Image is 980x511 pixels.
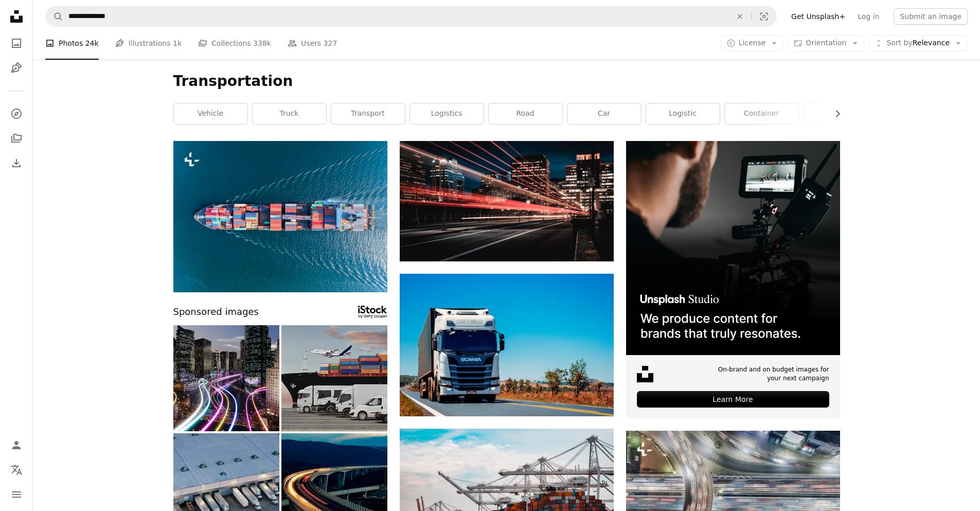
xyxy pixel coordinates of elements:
[173,325,279,431] img: Smart city with glowing light trails
[6,435,27,455] a: Log in / Sign up
[198,27,271,60] a: Collections 338k
[400,196,614,205] a: long exposure photography of road and cars
[637,366,653,382] img: file-1631678316303-ed18b8b5cb9cimage
[886,39,912,47] span: Sort by
[46,7,63,26] button: Search Unsplash
[173,141,387,292] img: Aerial top view container ship with crane bridge for load container, logistics import export, shi...
[626,489,840,499] a: Aerial top view highway road intersection roundabout or circle at night for transportation, distr...
[851,8,885,25] a: Log in
[6,103,27,124] a: Explore
[400,340,614,349] a: white truck on road during daytime
[253,103,326,124] a: truck
[324,38,337,49] span: 327
[115,27,182,60] a: Illustrations 1k
[281,325,387,431] img: 3D Rendering of Multimodal Transport with Ship, Trucks, and Plane
[626,141,840,418] a: On-brand and on budget images for your next campaignLearn More
[6,33,27,54] a: Photos
[785,8,851,25] a: Get Unsplash+
[739,39,766,47] span: License
[331,103,405,124] a: transport
[646,103,720,124] a: logistic
[6,484,27,505] button: Menu
[45,6,777,27] form: Find visuals sitewide
[253,38,271,49] span: 338k
[806,39,846,47] span: Orientation
[173,38,182,49] span: 1k
[567,103,641,124] a: car
[886,38,950,48] span: Relevance
[174,103,247,124] a: vehicle
[828,103,840,124] button: scroll list to the right
[725,103,798,124] a: container
[173,72,840,91] h1: Transportation
[400,274,614,416] img: white truck on road during daytime
[489,103,562,124] a: road
[400,495,614,504] a: cargo ships docked at the pier during day
[711,365,829,383] span: On-brand and on budget images for your next campaign
[894,8,968,25] button: Submit an image
[173,212,387,221] a: Aerial top view container ship with crane bridge for load container, logistics import export, shi...
[752,7,776,26] button: Visual search
[6,460,27,480] button: Language
[6,153,27,173] a: Download History
[626,141,840,355] img: file-1715652217532-464736461acbimage
[637,391,829,408] div: Learn More
[288,27,337,60] a: Users 327
[804,103,877,124] a: bus
[410,103,484,124] a: logistics
[721,35,784,51] button: License
[6,58,27,78] a: Illustrations
[788,35,864,51] button: Orientation
[868,35,968,51] button: Sort byRelevance
[728,7,751,26] button: Clear
[173,305,259,320] span: Sponsored images
[400,141,614,261] img: long exposure photography of road and cars
[6,128,27,149] a: Collections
